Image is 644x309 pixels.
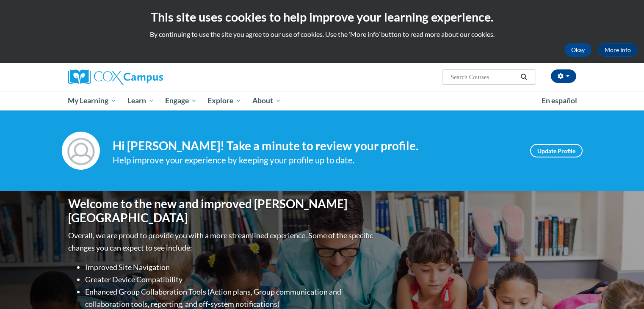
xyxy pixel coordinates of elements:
[113,139,517,153] h4: Hi [PERSON_NAME]! Take a minute to review your profile.
[68,69,163,85] img: Cox Campus
[564,43,591,57] button: Okay
[536,92,583,110] a: En español
[6,8,638,25] h2: This site uses cookies to help improve your learning experience.
[247,91,287,110] a: About
[113,153,517,167] div: Help improve your experience by keeping your profile up to date.
[610,275,637,302] iframe: Button to launch messaging window
[160,91,202,110] a: Engage
[165,96,197,106] span: Engage
[63,91,122,110] a: My Learning
[202,91,247,110] a: Explore
[207,96,241,106] span: Explore
[62,132,100,170] img: Profile Image
[122,91,160,110] a: Learn
[85,261,375,273] li: Improved Site Navigation
[517,72,530,82] button: Search
[68,96,116,106] span: My Learning
[68,69,229,85] a: Cox Campus
[55,91,589,110] div: Main menu
[450,72,517,82] input: Search Courses
[530,144,583,157] a: Update Profile
[598,43,638,57] a: More Info
[551,69,576,83] button: Account Settings
[85,273,375,286] li: Greater Device Compatibility
[68,197,375,225] h1: Welcome to the new and improved [PERSON_NAME][GEOGRAPHIC_DATA]
[127,96,154,106] span: Learn
[6,30,638,39] p: By continuing to use the site you agree to our use of cookies. Use the ‘More info’ button to read...
[68,229,375,254] p: Overall, we are proud to provide you with a more streamlined experience. Some of the specific cha...
[542,96,577,105] span: En español
[252,96,281,106] span: About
